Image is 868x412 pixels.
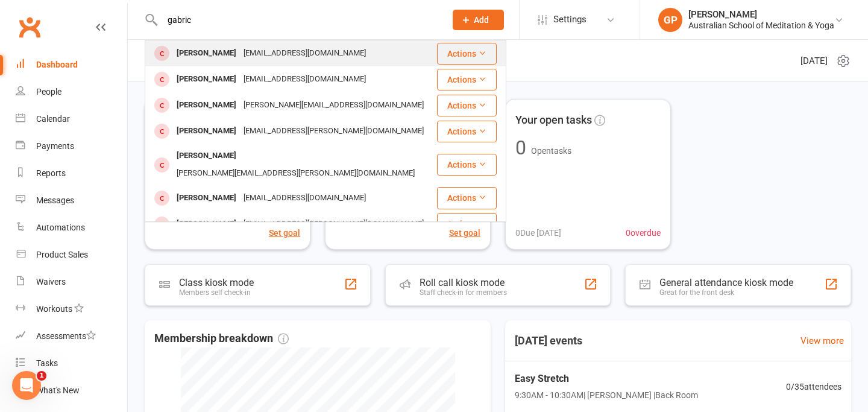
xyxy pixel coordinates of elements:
div: Assessments [36,331,96,341]
a: Waivers [16,268,127,296]
span: 0 overdue [626,226,661,239]
button: Add [453,10,504,30]
span: Open tasks [531,146,571,156]
div: [PERSON_NAME] [173,215,240,233]
span: 9:30AM - 10:30AM | [PERSON_NAME] | Back Room [515,388,698,402]
button: Actions [437,95,497,116]
div: [EMAIL_ADDRESS][DOMAIN_NAME] [240,71,370,88]
a: Dashboard [16,51,127,78]
div: [PERSON_NAME][EMAIL_ADDRESS][PERSON_NAME][DOMAIN_NAME] [173,165,418,182]
a: Clubworx [14,12,45,42]
div: Reports [36,168,66,178]
span: Membership breakdown [154,330,289,347]
div: Workouts [36,304,72,314]
div: Messages [36,195,74,205]
div: Waivers [36,277,66,287]
button: Actions [437,43,497,65]
a: Calendar [16,106,127,133]
div: People [36,87,61,97]
button: Set goal [269,226,300,239]
a: Workouts [16,296,127,323]
span: 0 Due [DATE] [515,226,561,239]
iframe: Intercom live chat [12,371,41,400]
div: Australian School of Meditation & Yoga [688,20,834,31]
span: Add [474,15,489,25]
a: Tasks [16,350,127,377]
div: [PERSON_NAME] [173,97,240,114]
div: 0 [515,138,526,157]
button: Actions [437,121,497,142]
span: Your open tasks [515,112,592,129]
div: [PERSON_NAME] [173,122,240,140]
div: GP [658,8,682,32]
div: Payments [36,141,74,151]
a: Messages [16,187,127,214]
div: [PERSON_NAME] [173,71,240,88]
span: 0 / 35 attendees [786,380,841,393]
button: Actions [437,213,497,235]
button: Actions [437,154,497,176]
div: [PERSON_NAME] [173,189,240,207]
div: [PERSON_NAME] [173,45,240,62]
span: Easy Stretch [515,371,698,387]
div: [EMAIL_ADDRESS][DOMAIN_NAME] [240,45,370,62]
a: Product Sales [16,241,127,268]
div: Tasks [36,358,58,368]
a: View more [800,334,844,348]
div: [PERSON_NAME] [173,147,240,165]
div: Staff check-in for members [420,288,507,297]
div: [EMAIL_ADDRESS][DOMAIN_NAME] [240,189,370,207]
a: Assessments [16,323,127,350]
div: Great for the front desk [659,288,793,297]
h3: [DATE] events [505,330,592,352]
div: Class kiosk mode [179,277,254,288]
div: [EMAIL_ADDRESS][PERSON_NAME][DOMAIN_NAME] [240,122,427,140]
a: People [16,78,127,106]
button: Actions [437,69,497,90]
a: Automations [16,214,127,241]
a: Payments [16,133,127,160]
div: Roll call kiosk mode [420,277,507,288]
span: 1 [37,371,46,381]
div: Members self check-in [179,288,254,297]
button: Actions [437,187,497,209]
a: What's New [16,377,127,404]
span: [DATE] [800,54,828,68]
div: General attendance kiosk mode [659,277,793,288]
span: Settings [553,6,587,33]
div: [EMAIL_ADDRESS][PERSON_NAME][DOMAIN_NAME] [240,215,427,233]
div: Product Sales [36,250,88,259]
div: Automations [36,223,85,232]
div: Calendar [36,114,70,124]
div: [PERSON_NAME][EMAIL_ADDRESS][DOMAIN_NAME] [240,97,427,114]
div: What's New [36,385,80,395]
div: Dashboard [36,60,78,69]
div: [PERSON_NAME] [688,9,834,20]
button: Set goal [449,226,480,239]
input: Search... [159,11,437,28]
a: Reports [16,160,127,187]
